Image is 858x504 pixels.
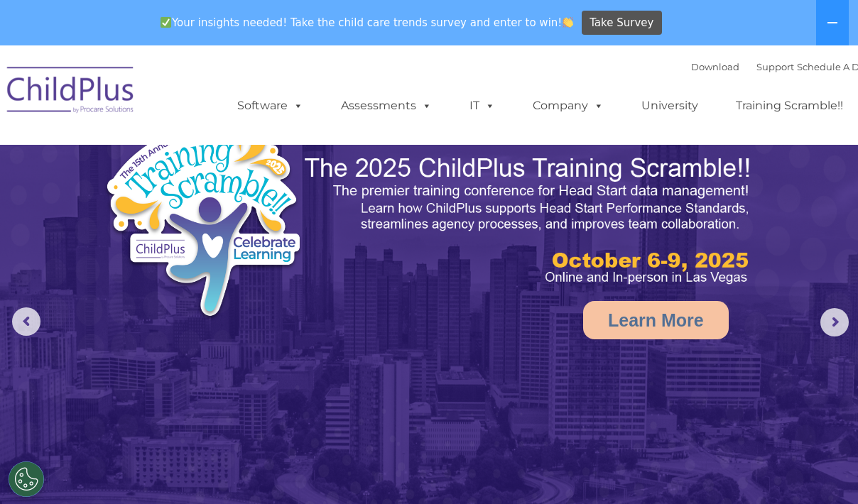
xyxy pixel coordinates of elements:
[455,92,509,120] a: IT
[583,301,729,339] a: Learn More
[563,17,573,28] img: 👏
[518,92,618,120] a: Company
[627,92,712,120] a: University
[192,94,235,104] span: Last name
[582,11,662,35] a: Take Survey
[756,61,794,72] a: Support
[223,92,317,120] a: Software
[590,11,653,35] span: Take Survey
[722,92,857,120] a: Training Scramble!!
[192,152,252,163] span: Phone number
[327,92,446,120] a: Assessments
[161,17,171,28] img: ✅
[691,61,739,72] a: Download
[154,9,580,37] span: Your insights needed! Take the child care trends survey and enter to win!
[9,461,44,497] button: Cookies Settings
